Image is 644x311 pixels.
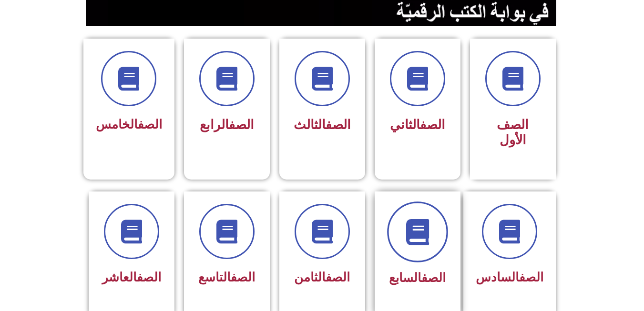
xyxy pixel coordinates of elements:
a: الصف [519,270,543,284]
a: الصف [421,271,446,285]
span: الثامن [294,270,350,284]
a: الصف [138,117,162,131]
a: الصف [231,270,255,284]
span: الثاني [390,117,445,132]
a: الصف [326,270,350,284]
a: الصف [137,270,161,284]
a: الصف [326,117,351,132]
span: السادس [476,270,543,284]
a: الصف [420,117,445,132]
span: العاشر [102,270,161,284]
span: السابع [389,271,446,285]
span: الخامس [96,117,162,131]
a: الصف [229,117,254,132]
span: التاسع [198,270,255,284]
span: الثالث [294,117,351,132]
span: الرابع [200,117,254,132]
span: الصف الأول [497,117,529,148]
